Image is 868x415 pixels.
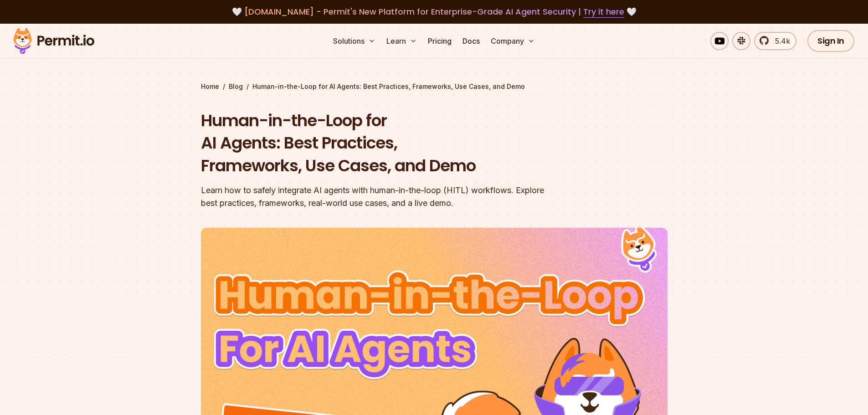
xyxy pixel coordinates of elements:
[229,82,243,91] a: Blog
[201,82,668,91] div: / /
[22,5,846,18] div: 🤍 🤍
[807,30,854,52] a: Sign In
[770,36,790,46] span: 5.4k
[424,32,455,50] a: Pricing
[487,32,539,50] button: Company
[459,32,483,50] a: Docs
[201,82,219,91] a: Home
[201,109,551,177] h1: Human-in-the-Loop for AI Agents: Best Practices, Frameworks, Use Cases, and Demo
[583,6,624,18] a: Try it here
[754,32,796,50] a: 5.4k
[201,184,551,210] div: Learn how to safely integrate AI agents with human-in-the-loop (HITL) workflows. Explore best pra...
[383,32,421,50] button: Learn
[9,26,98,56] img: Permit logo
[244,6,624,17] span: [DOMAIN_NAME] - Permit's New Platform for Enterprise-Grade AI Agent Security |
[329,32,379,50] button: Solutions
